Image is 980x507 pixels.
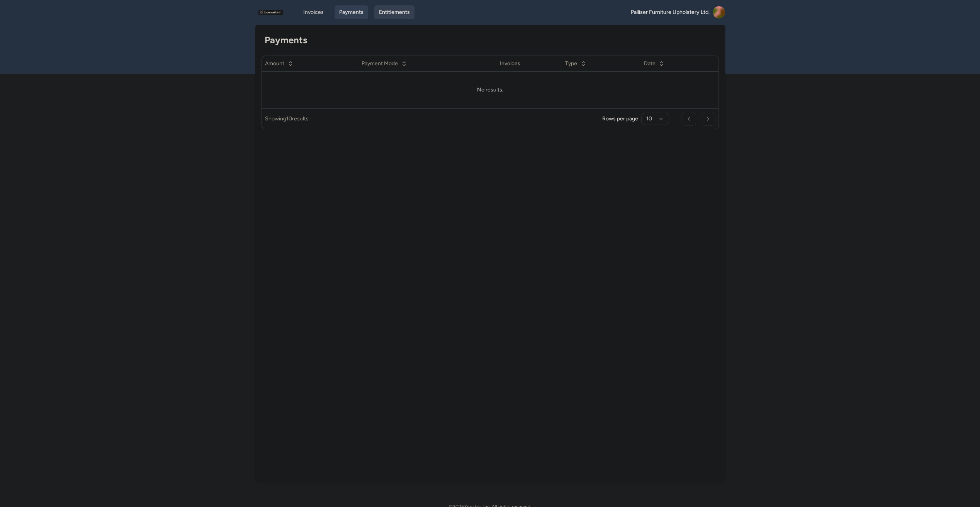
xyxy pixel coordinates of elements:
img: logo_1758729169.png [258,6,283,19]
button: Type [560,57,591,71]
span: Date [644,60,655,68]
span: Type [565,60,577,68]
td: No results. [262,71,718,108]
h1: Payments [265,34,710,46]
p: Rows per page [602,115,638,123]
a: Payments [335,5,368,19]
th: Invoices [497,56,562,71]
button: Payment Mode [357,57,412,71]
button: Amount [260,57,298,71]
p: Showing 10 results [265,115,309,123]
a: Entitlements [374,5,414,19]
a: Invoices [299,5,328,19]
span: Amount [265,60,284,68]
button: Date [639,57,669,71]
span: Payment Mode [362,60,398,68]
span: Palliser Furniture Upholstery Ltd. [631,8,710,16]
a: Palliser Furniture Upholstery Ltd. [631,6,725,19]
